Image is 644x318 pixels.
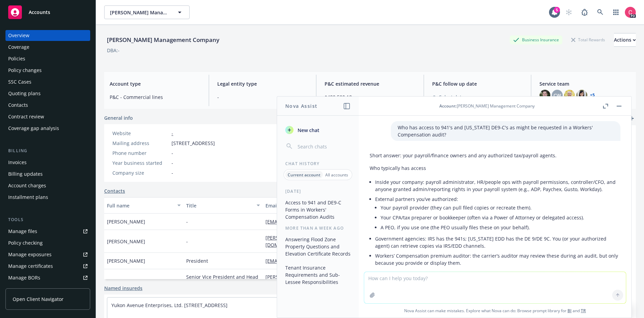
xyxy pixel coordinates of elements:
[172,159,173,167] span: -
[8,100,28,111] div: Contacts
[325,93,415,101] span: $489,590.18
[8,237,43,248] div: Policy checking
[539,80,630,87] span: Service team
[567,308,572,314] a: BI
[5,76,90,87] a: SSC Cases
[568,35,608,44] div: Total Rewards
[576,90,587,101] img: photo
[265,218,389,225] a: [EMAIL_ADDRESS][PERSON_NAME][DOMAIN_NAME]
[277,161,359,167] div: Chat History
[554,7,560,13] div: 5
[5,180,90,191] a: Account charges
[172,130,173,136] a: -
[8,169,43,179] div: Billing updates
[5,53,90,64] a: Policies
[8,157,27,168] div: Invoices
[8,65,42,76] div: Policy changes
[439,103,535,109] div: : [PERSON_NAME] Management Company
[283,234,353,259] button: Answering Flood Zone Property Questions and Elevation Certificate Records
[593,5,607,19] a: Search
[375,251,620,268] li: Workers’ Compensation premium auditor: the carrier’s auditor may review these during an audit, bu...
[172,140,215,147] span: [STREET_ADDRESS]
[375,194,620,234] li: External partners you’ve authorized:
[8,88,41,99] div: Quoting plans
[112,130,169,137] div: Website
[107,277,145,284] span: [PERSON_NAME]
[5,42,90,53] a: Coverage
[381,203,620,213] li: Your payroll provider (they can pull filed copies or recreate them).
[5,3,90,22] a: Accounts
[8,249,52,260] div: Manage exposures
[5,88,90,99] a: Quoting plans
[562,5,576,19] a: Start snowing
[578,5,591,19] a: Report a Bug
[265,258,389,264] a: [EMAIL_ADDRESS][PERSON_NAME][DOMAIN_NAME]
[104,114,133,121] span: General info
[112,140,169,147] div: Mailing address
[104,197,183,214] button: Full name
[5,100,90,111] a: Contacts
[564,90,575,101] img: photo
[609,5,623,19] a: Switch app
[283,262,353,288] button: Tenant Insurance Requirements and Sub-Lessee Responsibilities
[375,177,620,194] li: Inside your company: payroll administrator, HR/people ops with payroll permissions, controller/CF...
[186,202,252,209] div: Title
[186,273,260,288] span: Senior Vice President and Head of Asset Management
[183,197,263,214] button: Title
[112,149,169,157] div: Phone number
[104,285,142,292] a: Named insureds
[283,124,353,136] button: New chat
[8,123,59,134] div: Coverage gap analysis
[539,90,550,101] img: photo
[8,42,29,53] div: Coverage
[172,149,173,157] span: -
[5,147,90,154] div: Billing
[5,192,90,203] a: Installment plans
[265,274,383,287] a: [PERSON_NAME][EMAIL_ADDRESS][PERSON_NAME][DOMAIN_NAME]
[5,216,90,223] div: Tools
[325,80,415,87] span: P&C estimated revenue
[581,308,586,314] a: TR
[5,30,90,41] a: Overview
[296,127,319,134] span: New chat
[107,238,145,245] span: [PERSON_NAME]
[361,304,629,318] span: Nova Assist can make mistakes. Explore what Nova can do: Browse prompt library for and
[8,53,25,64] div: Policies
[614,33,636,46] div: Actions
[625,7,636,18] img: photo
[265,202,385,209] div: Email
[296,142,351,151] input: Search chats
[628,114,636,122] a: add
[8,30,29,41] div: Overview
[8,76,31,87] div: SSC Cases
[325,172,348,178] p: All accounts
[510,35,562,44] div: Business Insurance
[172,169,173,176] span: -
[5,111,90,122] a: Contract review
[107,47,120,54] div: DBA: -
[432,80,523,87] span: P&C follow up date
[5,237,90,248] a: Policy checking
[5,169,90,179] a: Billing updates
[8,226,37,237] div: Manage files
[283,197,353,222] button: Access to 941 and DE9-C Forms in Workers' Compensation Audits
[381,213,620,222] li: Your CPA/tax preparer or bookkeeper (often via a Power of Attorney or delegated access).
[5,157,90,168] a: Invoices
[110,93,201,101] span: P&C - Commercial lines
[285,102,317,110] h1: Nova Assist
[5,249,90,260] a: Manage exposures
[288,172,320,178] p: Current account
[110,80,201,87] span: Account type
[265,234,383,248] a: [PERSON_NAME][EMAIL_ADDRESS][PERSON_NAME][DOMAIN_NAME]
[112,159,169,167] div: Year business started
[112,169,169,176] div: Company size
[263,197,395,214] button: Email
[186,257,208,264] span: President
[8,111,44,122] div: Contract review
[13,295,64,303] span: Open Client Navigator
[370,152,620,159] p: Short answer: your payroll/finance owners and any authorized tax/payroll agents.
[107,257,145,264] span: [PERSON_NAME]
[217,93,308,101] span: -
[110,9,169,16] span: [PERSON_NAME] Management Company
